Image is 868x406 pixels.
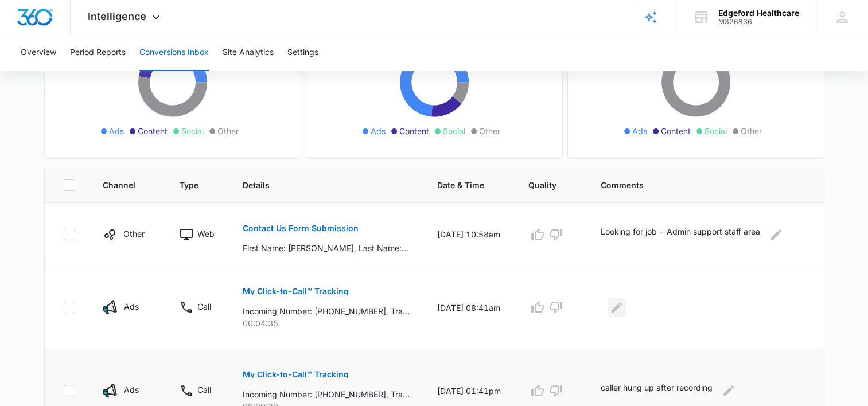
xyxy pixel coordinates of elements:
button: My Click-to-Call™ Tracking [243,278,349,305]
span: Intelligence [88,10,146,22]
p: 00:04:35 [243,317,410,329]
p: Ads [124,300,139,313]
span: Date & Time [437,179,484,191]
button: Edit Comments [719,381,738,400]
span: Other [741,125,762,137]
p: Ads [124,384,139,396]
button: Settings [287,34,318,71]
p: Contact Us Form Submission [243,224,359,232]
span: Other [217,125,239,137]
p: Call [197,384,211,396]
button: Site Analytics [223,34,274,71]
span: Content [661,125,691,137]
p: Call [197,300,211,313]
span: Social [704,125,727,137]
span: Channel [103,179,135,191]
span: Details [243,179,393,191]
p: My Click-to-Call™ Tracking [243,370,349,378]
p: caller hung up after recording [601,381,713,400]
td: [DATE] 08:41am [423,266,515,349]
p: Other [123,228,145,240]
p: Incoming Number: [PHONE_NUMBER], Tracking Number: [PHONE_NUMBER], Ring To: [PHONE_NUMBER], Caller... [243,305,410,317]
span: Type [180,179,198,191]
span: Ads [109,125,124,137]
span: Quality [528,179,556,191]
span: Social [181,125,204,137]
button: Period Reports [70,34,126,71]
span: Social [443,125,465,137]
div: account name [718,9,799,18]
button: My Click-to-Call™ Tracking [243,361,349,388]
p: Incoming Number: [PHONE_NUMBER], Tracking Number: [PHONE_NUMBER], Ring To: [PHONE_NUMBER], Caller... [243,388,410,400]
span: Content [138,125,168,137]
span: Other [479,125,500,137]
span: Content [399,125,429,137]
button: Edit Comments [767,225,785,244]
span: Ads [371,125,386,137]
button: Overview [21,34,56,71]
button: Edit Comments [608,298,626,317]
button: Conversions Inbox [139,34,209,71]
p: First Name: [PERSON_NAME], Last Name: [PERSON_NAME], Phone: [PHONE_NUMBER], Email: [EMAIL_ADDRESS... [243,242,410,254]
div: account id [718,18,799,26]
p: Looking for job - Admin support staff area [601,225,760,244]
p: Web [197,228,215,240]
span: Comments [601,179,789,191]
p: My Click-to-Call™ Tracking [243,287,349,295]
td: [DATE] 10:58am [423,203,515,266]
span: Ads [632,125,647,137]
button: Contact Us Form Submission [243,214,359,242]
